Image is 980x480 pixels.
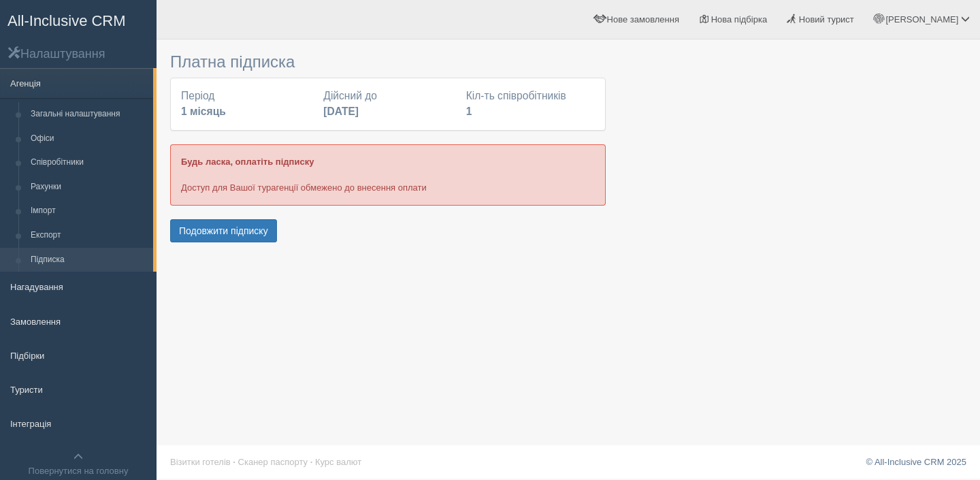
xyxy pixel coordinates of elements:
[170,219,277,242] button: Подовжити підписку
[24,150,153,175] a: Співробітники
[233,457,235,467] span: ·
[1,1,156,38] a: All-Inclusive CRM
[174,89,316,120] div: Період
[170,144,606,205] div: Доступ для Вашої турагенції обмежено до внесення оплати
[466,106,472,117] b: 1
[866,457,966,467] a: © All-Inclusive CRM 2025
[316,89,459,120] div: Дійсний до
[459,89,602,120] div: Кіл-ть співробітників
[607,14,679,25] span: Нове замовлення
[323,106,359,117] b: [DATE]
[24,175,153,199] a: Рахунки
[24,102,153,127] a: Загальні налаштування
[238,457,308,467] a: Сканер паспорту
[799,14,854,25] span: Новий турист
[24,223,153,248] a: Експорт
[170,457,231,467] a: Візитки готелів
[170,53,606,71] h3: Платна підписка
[24,127,153,151] a: Офіси
[181,106,226,117] b: 1 місяць
[24,248,153,272] a: Підписка
[7,12,126,29] span: All-Inclusive CRM
[885,14,958,25] span: [PERSON_NAME]
[315,457,361,467] a: Курс валют
[181,157,314,167] b: Будь ласка, оплатіть підписку
[711,14,768,25] span: Нова підбірка
[24,199,153,223] a: Імпорт
[310,457,313,467] span: ·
